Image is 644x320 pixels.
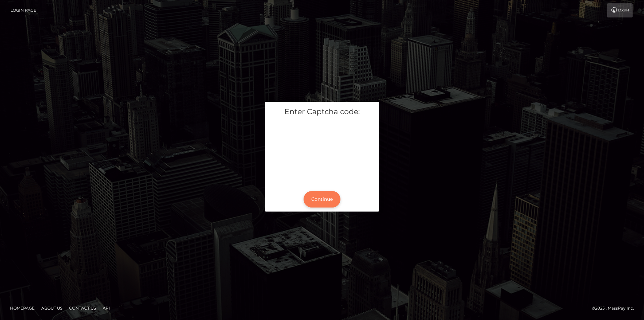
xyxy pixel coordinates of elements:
[304,191,340,208] button: Continue
[66,303,99,313] a: Contact Us
[10,3,36,17] a: Login Page
[270,107,374,117] h5: Enter Captcha code:
[607,3,633,17] a: Login
[100,303,113,313] a: API
[592,305,639,312] div: © 2025 , MassPay Inc.
[7,303,37,313] a: Homepage
[270,122,374,182] iframe: mtcaptcha
[39,303,65,313] a: About Us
